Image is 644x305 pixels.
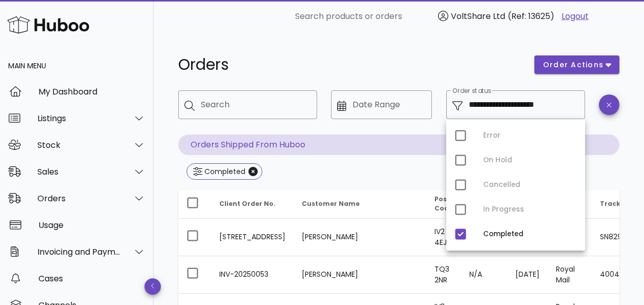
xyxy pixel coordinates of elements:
div: Usage [38,220,146,230]
td: Royal Mail [548,256,592,294]
button: Close [248,167,258,176]
label: Order status [452,87,491,95]
span: Post Code [434,195,453,213]
td: [STREET_ADDRESS] [211,219,294,256]
div: Cases [38,274,146,283]
p: Orders Shipped From Huboo [178,135,619,155]
span: Customer Name [302,199,360,208]
td: N/A [461,256,507,294]
div: Completed [483,230,577,238]
div: Stock [37,140,121,150]
img: Huboo Logo [7,14,89,36]
div: Orders [37,194,121,203]
div: My Dashboard [38,87,146,97]
th: Customer Name [294,190,426,219]
div: Listings [37,113,121,123]
td: TQ3 2NR [426,256,461,294]
th: Post Code [426,190,461,219]
td: [PERSON_NAME] [294,256,426,294]
td: [DATE] [507,256,548,294]
div: Invoicing and Payments [37,247,121,257]
td: INV-20250053 [211,256,294,294]
td: IV2 4EJ [426,219,461,256]
div: Sales [37,167,121,177]
td: [PERSON_NAME] [294,219,426,256]
h1: Orders [178,55,522,74]
span: order actions [543,60,604,70]
div: Completed [202,166,245,177]
span: VoltShare Ltd [451,10,505,22]
a: Logout [562,10,589,23]
span: Client Order No. [219,199,276,208]
span: (Ref: 13625) [508,10,554,22]
th: Client Order No. [211,190,294,219]
button: order actions [534,55,619,74]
